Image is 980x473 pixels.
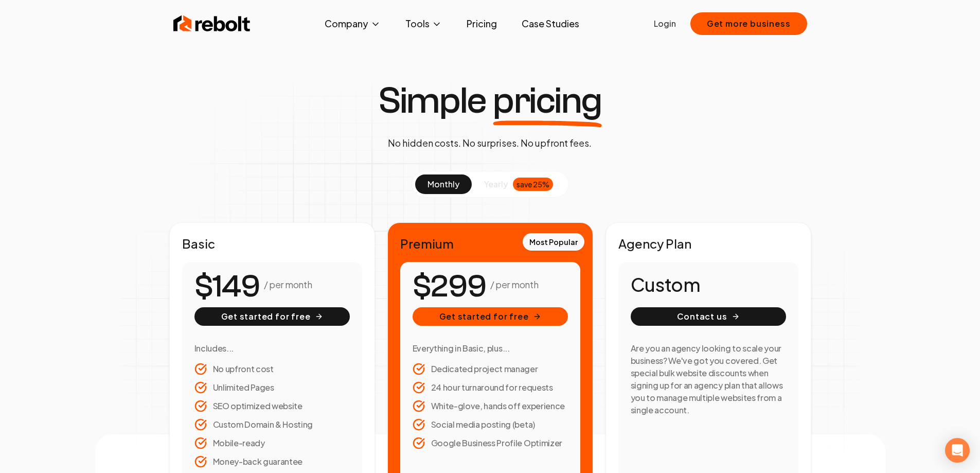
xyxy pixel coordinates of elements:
button: Get more business [690,12,807,35]
li: White-glove, hands off experience [413,400,568,412]
li: No upfront cost [194,363,350,375]
button: Tools [397,13,450,34]
div: Open Intercom Messenger [945,438,970,463]
li: Google Business Profile Optimizer [413,437,568,449]
button: Contact us [631,307,786,326]
li: Dedicated project manager [413,363,568,375]
button: Company [316,13,389,34]
p: / per month [490,277,538,292]
button: Get started for free [194,307,350,326]
li: Unlimited Pages [194,381,350,394]
div: save 25% [513,178,553,191]
li: SEO optimized website [194,400,350,412]
div: Most Popular [523,233,584,251]
a: Pricing [458,13,505,34]
a: Case Studies [513,13,587,34]
span: monthly [427,179,459,189]
span: pricing [493,82,602,119]
h2: Premium [400,235,580,252]
span: yearly [484,178,508,190]
h2: Agency Plan [618,235,798,252]
h1: Simple [378,82,602,119]
number-flow-react: $149 [194,264,260,310]
h3: Are you an agency looking to scale your business? We've got you covered. Get special bulk website... [631,342,786,416]
p: No hidden costs. No surprises. No upfront fees. [388,136,592,150]
li: Social media posting (beta) [413,418,568,431]
h1: Custom [631,274,786,295]
li: Custom Domain & Hosting [194,418,350,431]
p: / per month [264,277,312,292]
button: yearlysave 25% [472,174,565,194]
li: 24 hour turnaround for requests [413,381,568,394]
button: Get started for free [413,307,568,326]
number-flow-react: $299 [413,264,486,310]
h2: Basic [182,235,362,252]
li: Money-back guarantee [194,456,350,468]
h3: Includes... [194,342,350,355]
li: Mobile-ready [194,437,350,449]
button: monthly [415,174,472,194]
h3: Everything in Basic, plus... [413,342,568,355]
img: Rebolt Logo [173,13,251,34]
a: Login [654,17,676,30]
